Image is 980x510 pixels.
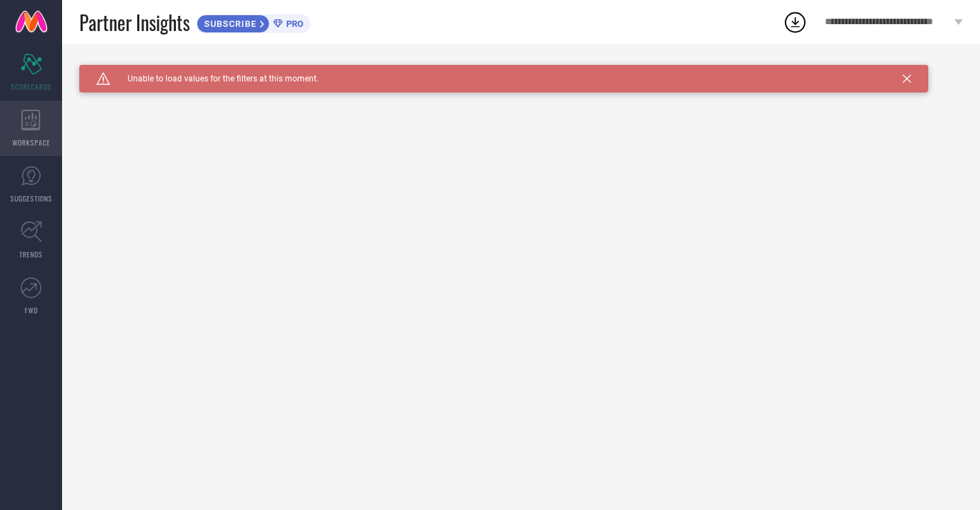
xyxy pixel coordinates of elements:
span: SCORECARDS [11,81,52,92]
span: SUBSCRIBE [197,19,260,29]
span: Partner Insights [79,8,190,37]
span: FWD [25,305,38,315]
span: WORKSPACE [12,137,50,148]
a: SUBSCRIBEPRO [197,11,310,33]
span: SUGGESTIONS [10,193,52,204]
div: Unable to load filters at this moment. Please try later. [79,65,963,76]
span: Unable to load values for the filters at this moment. [110,74,319,84]
span: PRO [283,19,303,29]
div: Open download list [783,10,808,35]
span: TRENDS [19,249,43,259]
